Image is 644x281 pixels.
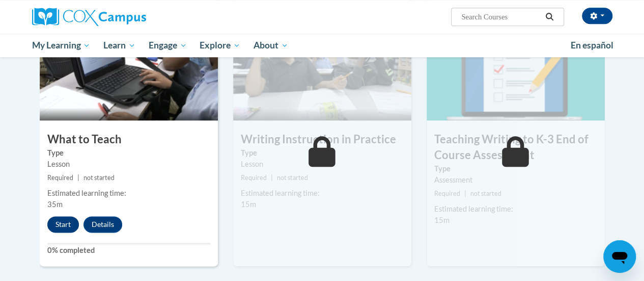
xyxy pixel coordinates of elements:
[149,39,187,52] span: Engage
[434,174,597,186] div: Assessment
[241,159,404,170] div: Lesson
[47,147,210,159] label: Type
[32,8,146,26] img: Cox Campus
[564,35,620,56] a: En español
[32,39,90,52] span: My Learning
[460,11,542,23] input: Search Courses
[434,163,597,174] label: Type
[241,188,404,199] div: Estimated learning time:
[47,174,73,182] span: Required
[434,216,450,224] span: 15m
[241,147,404,159] label: Type
[254,39,288,52] span: About
[83,174,115,182] span: not started
[233,132,411,147] h3: Writing Instruction in Practice
[32,8,215,26] a: Cox Campus
[582,8,612,24] button: Account Settings
[24,34,620,57] div: Main menu
[464,190,466,197] span: |
[571,40,613,50] span: En español
[200,39,240,52] span: Explore
[247,34,295,57] a: About
[233,18,411,120] img: Course Image
[434,203,597,215] div: Estimated learning time:
[83,216,122,233] button: Details
[271,174,273,182] span: |
[47,245,210,256] label: 0% completed
[277,174,308,182] span: not started
[434,190,460,197] span: Required
[40,132,218,147] h3: What to Teach
[47,216,79,233] button: Start
[47,188,210,199] div: Estimated learning time:
[142,34,193,57] a: Engage
[427,132,605,163] h3: Teaching Writing to K-3 End of Course Assessment
[47,200,63,209] span: 35m
[241,174,267,182] span: Required
[193,34,247,57] a: Explore
[40,18,218,120] img: Course Image
[77,174,79,182] span: |
[97,34,142,57] a: Learn
[542,11,557,23] button: Search
[470,190,501,197] span: not started
[25,34,97,57] a: My Learning
[47,159,210,170] div: Lesson
[241,200,256,209] span: 15m
[103,39,135,52] span: Learn
[603,240,636,273] iframe: Button to launch messaging window
[427,18,605,120] img: Course Image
